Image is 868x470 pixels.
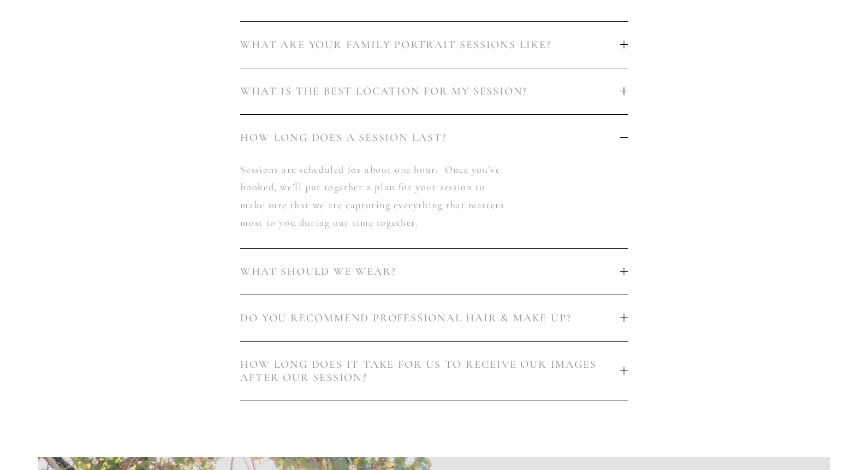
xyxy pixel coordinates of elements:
[240,131,620,144] span: HOW LONG DOES A SESSION LAST?
[240,68,627,114] button: WHAT IS THE BEST LOCATION FOR MY SESSION?
[240,85,620,98] span: WHAT IS THE BEST LOCATION FOR MY SESSION?
[240,161,627,248] div: HOW LONG DOES A SESSION LAST?
[240,358,620,384] span: HOW LONG DOES IT TAKE FOR US TO RECEIVE OUR IMAGES AFTER OUR SESSION?
[240,38,620,51] span: WHAT ARE YOUR FAMILY PORTRAIT SESSIONS LIKE?
[240,342,627,401] button: HOW LONG DOES IT TAKE FOR US TO RECEIVE OUR IMAGES AFTER OUR SESSION?
[240,161,511,232] p: Sessions are scheduled for about one hour. Once you’ve booked, we’ll put together a plan for your...
[240,115,627,161] button: HOW LONG DOES A SESSION LAST?
[240,249,627,295] button: WHAT SHOULD WE WEAR?
[240,295,627,341] button: DO YOU RECOMMEND PROFESSIONAL HAIR & MAKE UP?
[240,265,620,278] span: WHAT SHOULD WE WEAR?
[240,312,620,325] span: DO YOU RECOMMEND PROFESSIONAL HAIR & MAKE UP?
[240,22,627,68] button: WHAT ARE YOUR FAMILY PORTRAIT SESSIONS LIKE?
